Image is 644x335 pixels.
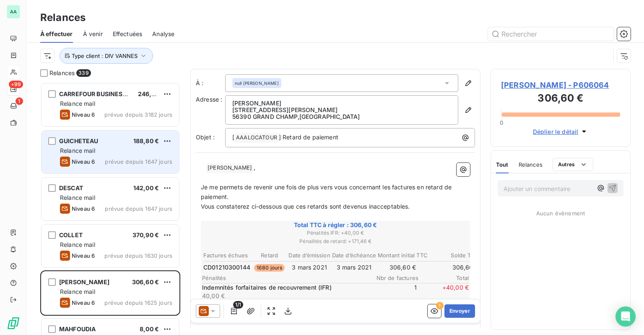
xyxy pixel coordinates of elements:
span: 246,22 € [138,90,165,97]
span: Relance mail [60,194,95,201]
button: Déplier le détail [530,127,591,136]
button: Envoyer [444,304,475,318]
span: Niveau 6 [72,205,95,212]
h3: Relances [40,10,86,25]
button: Type client : DIV VANNES [60,48,153,64]
th: Date d’émission [288,251,330,260]
span: Tout [496,161,509,168]
span: Analyse [152,30,174,38]
span: Relance mail [60,241,95,248]
span: 188,80 € [133,137,159,144]
span: + 40,00 € [418,283,469,300]
img: Logo LeanPay [7,317,20,330]
span: Total TTC à régler : 306,60 € [202,221,469,229]
td: 3 mars 2021 [288,263,330,272]
span: 0 [500,119,503,126]
td: 3 mars 2021 [332,263,377,272]
span: CD01210300144 [203,263,250,272]
span: À effectuer [40,30,73,38]
span: Pénalités [202,275,368,281]
th: Montant initial TTC [377,251,428,260]
span: Objet : [196,133,215,141]
span: GUICHETEAU [59,137,99,144]
th: Retard [252,251,288,260]
span: prévue depuis 1625 jours [104,299,172,306]
span: +99 [9,81,23,88]
h3: 306,60 € [501,91,620,107]
span: [ [232,133,234,141]
span: 306,60 € [132,278,159,285]
span: 1/1 [233,301,243,309]
td: 306,60 € [377,263,428,272]
span: COLLET [59,231,83,238]
p: 56390 GRAND CHAMP , [GEOGRAPHIC_DATA] [232,113,451,120]
p: 40,00 € [202,292,365,300]
button: Autres [553,158,593,171]
span: Adresse : [196,96,222,103]
span: prévue depuis 1647 jours [105,205,172,212]
span: 8,00 € [140,325,159,332]
p: [PERSON_NAME] [232,100,451,107]
span: , [254,164,255,171]
span: Déplier le détail [533,127,579,136]
span: Vous constaterez ci-dessous que ces retards sont devenus inacceptables. [201,203,410,210]
span: CARREFOUR BUSINESS TRAVEL [59,90,151,97]
span: À venir [83,30,103,38]
label: À : [196,79,225,87]
span: Relance mail [60,288,95,295]
span: Je me permets de revenir une fois de plus vers vous concernant les factures en retard de paiement. [201,183,453,200]
span: Relances [519,161,543,168]
span: 339 [76,69,91,77]
th: Factures échues [203,251,251,260]
span: MAHFOUDIA [59,325,96,332]
span: Aucun évènement [536,210,585,217]
span: Pénalités de retard : + 171,46 € [202,238,469,245]
span: prévue depuis 1630 jours [104,252,172,259]
span: Pénalités IFR : + 40,00 € [202,229,469,237]
input: Rechercher [488,27,614,41]
span: Total [418,275,469,281]
div: AA [7,5,20,18]
span: null [PERSON_NAME] [235,80,279,86]
span: Effectuées [113,30,143,38]
span: Niveau 6 [72,252,95,259]
span: 142,00 € [133,184,159,191]
span: 1 [16,97,23,105]
span: [PERSON_NAME] [206,163,253,173]
th: Date d’échéance [332,251,377,260]
span: prévue depuis 3182 jours [104,111,172,118]
span: ] Retard de paiement [279,133,338,141]
span: Niveau 6 [72,158,95,165]
span: 370,90 € [132,231,159,238]
span: 1 [366,283,417,300]
span: Nbr de factures [368,275,418,281]
span: DESCAT [59,184,83,191]
span: [PERSON_NAME] [59,278,109,285]
div: grid [40,82,180,335]
span: Niveau 6 [72,299,95,306]
span: Niveau 6 [72,111,95,118]
span: Relance mail [60,147,95,154]
th: Solde TTC [429,251,479,260]
span: Relance mail [60,100,95,107]
p: [STREET_ADDRESS][PERSON_NAME] [232,107,451,113]
span: prévue depuis 1647 jours [105,158,172,165]
span: AAALOCATOUR [235,133,278,143]
span: Type client : DIV VANNES [72,52,138,59]
div: Open Intercom Messenger [615,306,636,327]
span: 1680 jours [254,264,285,272]
span: Relances [49,69,75,77]
td: 306,60 € [429,263,479,272]
span: [PERSON_NAME] - P606064 [501,79,620,91]
p: Indemnités forfaitaires de recouvrement (IFR) [202,283,365,292]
